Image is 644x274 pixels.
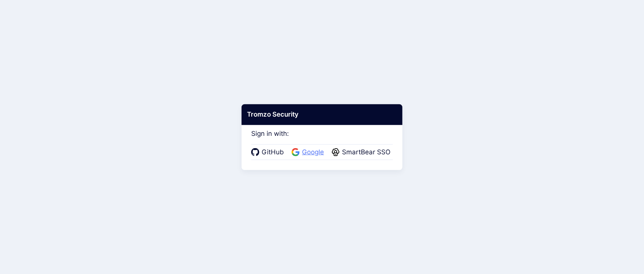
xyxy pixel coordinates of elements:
div: Sign in with: [251,119,393,160]
a: SmartBear SSO [332,147,393,157]
div: Tromzo Security [242,104,402,125]
span: Google [300,147,326,157]
span: GitHub [259,147,286,157]
a: GitHub [251,147,286,157]
a: Google [292,147,326,157]
span: SmartBear SSO [340,147,393,157]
